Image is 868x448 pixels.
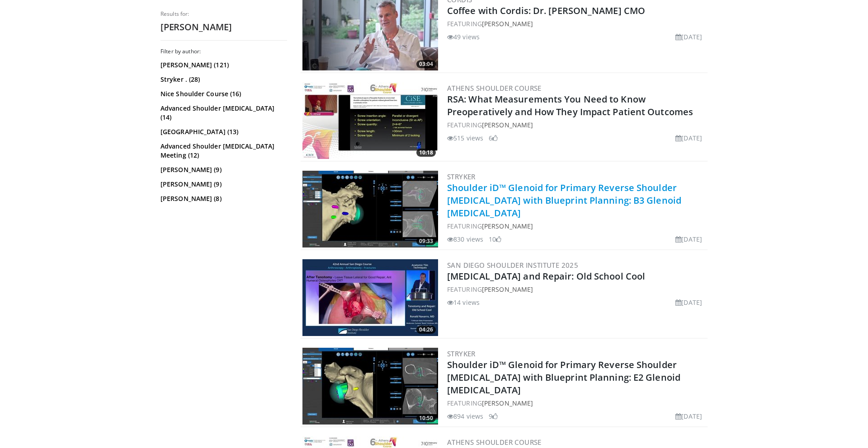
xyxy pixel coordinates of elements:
[447,270,645,282] a: [MEDICAL_DATA] and Repair: Old School Cool
[447,261,578,270] a: San Diego Shoulder Institute 2025
[675,234,702,244] li: [DATE]
[447,411,483,421] li: 894 views
[447,84,542,93] a: Athens Shoulder Course
[416,326,436,334] span: 04:26
[416,237,436,245] span: 09:33
[482,19,533,28] a: [PERSON_NAME]
[416,414,436,422] span: 10:50
[302,259,438,336] img: a82d122f-8836-413b-95ab-01773fb0e772.300x170_q85_crop-smart_upscale.jpg
[302,259,438,336] a: 04:26
[447,359,680,396] a: Shoulder iD™ Glenoid for Primary Reverse Shoulder [MEDICAL_DATA] with Blueprint Planning: E2 Glen...
[302,348,438,425] img: 1cf0337e-575a-4f7e-adea-6b41f9f1a404.300x170_q85_crop-smart_upscale.jpg
[160,48,287,55] h3: Filter by author:
[160,127,285,136] a: [GEOGRAPHIC_DATA] (13)
[675,411,702,421] li: [DATE]
[482,121,533,129] a: [PERSON_NAME]
[447,182,681,219] a: Shoulder iD™ Glenoid for Primary Reverse Shoulder [MEDICAL_DATA] with Blueprint Planning: B3 Glen...
[160,104,285,122] a: Advanced Shoulder [MEDICAL_DATA] (14)
[675,32,702,42] li: [DATE]
[489,411,498,421] li: 9
[675,298,702,307] li: [DATE]
[160,61,285,70] a: [PERSON_NAME] (121)
[447,93,693,118] a: RSA: What Measurements You Need to Know Preoperatively and How They Impact Patient Outcomes
[416,149,436,157] span: 10:18
[482,285,533,294] a: [PERSON_NAME]
[302,82,438,159] a: 10:18
[160,21,287,33] h2: [PERSON_NAME]
[447,120,706,130] div: FEATURING
[447,32,480,42] li: 49 views
[675,133,702,143] li: [DATE]
[482,399,533,407] a: [PERSON_NAME]
[160,75,285,84] a: Stryker . (28)
[302,348,438,425] a: 10:50
[160,194,285,203] a: [PERSON_NAME] (8)
[160,142,285,160] a: Advanced Shoulder [MEDICAL_DATA] Meeting (12)
[160,10,287,18] p: Results for:
[447,398,706,408] div: FEATURING
[160,180,285,189] a: [PERSON_NAME] (9)
[302,82,438,159] img: 4cec5fd9-c891-45b9-9130-ce912f45138d.300x170_q85_crop-smart_upscale.jpg
[447,133,483,143] li: 515 views
[447,221,706,231] div: FEATURING
[302,171,438,247] img: 40053c72-fcc7-4df3-b90f-be0ec0149738.300x170_q85_crop-smart_upscale.jpg
[482,222,533,230] a: [PERSON_NAME]
[447,172,476,181] a: Stryker
[416,60,436,68] span: 03:04
[160,165,285,174] a: [PERSON_NAME] (9)
[160,89,285,98] a: Nice Shoulder Course (16)
[489,133,498,143] li: 6
[302,171,438,247] a: 09:33
[447,349,476,358] a: Stryker
[447,5,645,17] a: Coffee with Cordis: Dr. [PERSON_NAME] CMO
[447,234,483,244] li: 830 views
[447,298,480,307] li: 14 views
[489,234,501,244] li: 10
[447,438,542,447] a: Athens Shoulder Course
[447,285,706,294] div: FEATURING
[447,19,706,28] div: FEATURING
